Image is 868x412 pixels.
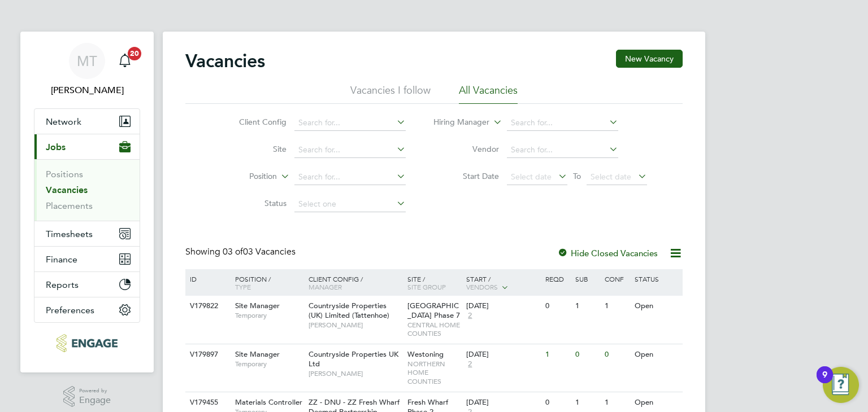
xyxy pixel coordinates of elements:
[511,172,552,182] span: Select date
[407,349,444,359] span: Westoning
[572,344,602,365] div: 0
[114,43,136,79] a: 20
[235,349,280,359] span: Site Manager
[77,54,97,68] span: MT
[187,344,227,365] div: V179897
[434,171,499,181] label: Start Date
[570,169,584,183] span: To
[557,248,658,258] label: Hide Closed Vacancies
[309,369,402,378] span: [PERSON_NAME]
[34,221,140,246] button: Timesheets
[212,171,277,182] label: Position
[79,386,111,396] span: Powered by
[235,360,303,369] span: Temporary
[185,246,298,258] div: Showing
[463,269,542,297] div: Start /
[542,269,572,288] div: Reqd
[823,367,859,403] button: Open Resource Center, 9 new notifications
[591,172,631,182] span: Select date
[34,43,140,97] a: MT[PERSON_NAME]
[466,360,474,369] span: 2
[309,282,342,291] span: Manager
[63,386,111,407] a: Powered byEngage
[34,297,140,322] button: Preferences
[222,144,287,154] label: Site
[34,109,140,134] button: Network
[294,142,406,158] input: Search for...
[306,269,405,296] div: Client Config /
[223,246,243,257] span: 03 of
[34,134,140,159] button: Jobs
[407,282,446,291] span: Site Group
[405,269,464,296] div: Site /
[466,301,540,311] div: [DATE]
[602,344,631,365] div: 0
[57,334,117,352] img: acr-ltd-logo-retina.png
[227,269,306,296] div: Position /
[507,115,618,131] input: Search for...
[424,117,489,128] label: Hiring Manager
[46,254,77,265] span: Finance
[407,321,461,338] span: CENTRAL HOME COUNTIES
[466,398,540,407] div: [DATE]
[34,334,140,352] a: Go to home page
[46,229,93,239] span: Timesheets
[34,84,140,97] span: Martina Taylor
[309,321,402,330] span: [PERSON_NAME]
[466,350,540,360] div: [DATE]
[822,375,827,389] div: 9
[466,282,498,291] span: Vendors
[235,301,280,310] span: Site Manager
[187,269,227,288] div: ID
[309,349,398,369] span: Countryside Properties UK Ltd
[294,196,406,212] input: Select one
[79,396,111,405] span: Engage
[542,296,572,317] div: 0
[602,296,631,317] div: 1
[602,269,631,288] div: Conf
[34,272,140,297] button: Reports
[128,47,141,60] span: 20
[542,344,572,365] div: 1
[223,246,296,257] span: 03 Vacancies
[34,247,140,271] button: Finance
[185,50,265,72] h2: Vacancies
[235,282,251,291] span: Type
[466,311,474,321] span: 2
[235,397,302,407] span: Materials Controller
[46,169,83,179] a: Positions
[434,144,499,154] label: Vendor
[46,142,66,152] span: Jobs
[46,305,94,315] span: Preferences
[46,116,81,127] span: Network
[222,117,287,127] label: Client Config
[34,159,140,221] div: Jobs
[20,32,154,372] nav: Main navigation
[350,84,431,104] li: Vacancies I follow
[632,344,681,365] div: Open
[407,360,461,386] span: NORTHERN HOME COUNTIES
[572,296,602,317] div: 1
[309,301,389,320] span: Countryside Properties (UK) Limited (Tattenhoe)
[46,200,93,211] a: Placements
[616,50,683,68] button: New Vacancy
[632,296,681,317] div: Open
[294,115,406,131] input: Search for...
[187,296,227,317] div: V179822
[572,269,602,288] div: Sub
[294,169,406,185] input: Search for...
[222,198,287,208] label: Status
[507,142,618,158] input: Search for...
[235,311,303,320] span: Temporary
[632,269,681,288] div: Status
[407,301,460,320] span: [GEOGRAPHIC_DATA] Phase 7
[46,185,88,195] a: Vacancies
[459,84,518,104] li: All Vacancies
[46,279,79,290] span: Reports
